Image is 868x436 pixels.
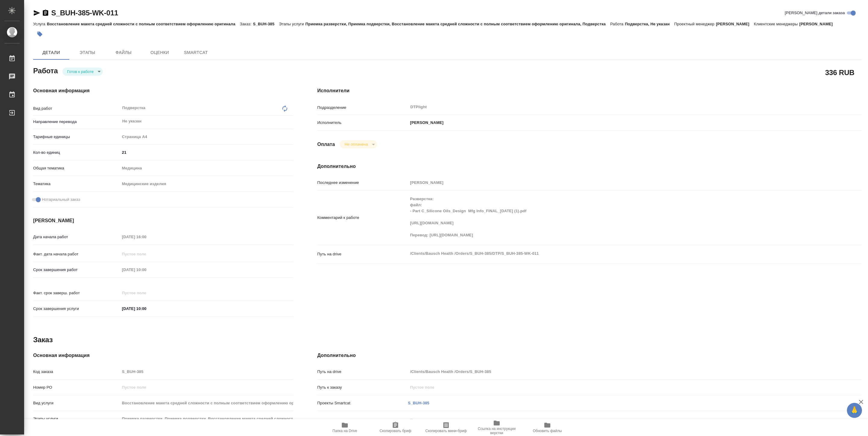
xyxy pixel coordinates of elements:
h2: 336 RUB [825,67,854,77]
input: Пустое поле [120,289,173,297]
h4: Основная информация [33,352,293,359]
span: Нотариальный заказ [42,197,80,203]
button: Скопировать ссылку для ЯМессенджера [33,9,40,17]
input: Пустое поле [408,383,816,392]
a: S_BUH-385 [408,401,429,405]
h4: Основная информация [33,87,293,94]
span: [PERSON_NAME] детали заказа [785,10,845,16]
input: Пустое поле [120,232,173,241]
p: Путь на drive [317,251,408,257]
p: Последнее изменение [317,180,408,186]
div: Медицинские изделия [120,179,293,189]
button: Обновить файлы [522,419,573,436]
button: Папка на Drive [319,419,370,436]
div: Медицина [120,163,293,173]
p: Направление перевода [33,119,120,125]
span: Скопировать бриф [379,429,411,433]
button: Скопировать бриф [370,419,421,436]
p: Код заказа [33,369,120,375]
h4: Оплата [317,141,335,148]
span: SmartCat [181,49,210,56]
p: Путь на drive [317,369,408,375]
h2: Работа [33,65,58,76]
h4: Дополнительно [317,163,861,170]
span: Папка на Drive [332,429,357,433]
span: Файлы [109,49,138,56]
input: Пустое поле [408,367,816,376]
p: Транслитерация названий [317,418,408,424]
p: Вид услуги [33,400,120,406]
input: Пустое поле [120,250,173,258]
p: Работа [610,22,625,26]
textarea: Разверстка: файл: - Part C_Silicone Oils_Design Mfg Info_FINAL_[DATE] (1).pdf [URL][DOMAIN_NAME] ... [408,194,816,240]
p: Этапы услуги [33,416,120,422]
p: Факт. дата начала работ [33,251,120,257]
p: [PERSON_NAME] [408,120,444,126]
button: Добавить тэг [33,27,46,41]
p: Номер РО [33,384,120,390]
p: [PERSON_NAME] [716,22,754,26]
span: Этапы [73,49,102,56]
h4: Дополнительно [317,352,861,359]
p: Кол-во единиц [33,150,120,156]
p: Общая тематика [33,165,120,171]
p: Услуга [33,22,47,26]
p: Этапы услуги [279,22,306,26]
button: 🙏 [847,403,862,418]
p: Проектный менеджер [674,22,716,26]
span: Скопировать мини-бриф [425,429,467,433]
span: Ссылка на инструкции верстки [475,427,518,435]
p: Подверстка, Не указан [625,22,674,26]
button: Ссылка на инструкции верстки [471,419,522,436]
a: S_BUH-385-WK-011 [51,9,118,17]
p: Срок завершения работ [33,267,120,273]
p: Клиентские менеджеры [754,22,799,26]
p: Тарифные единицы [33,134,120,140]
p: Подразделение [317,105,408,111]
p: Заказ: [240,22,253,26]
div: Готов к работе [340,140,377,148]
button: Не оплачена [343,142,370,147]
div: Готов к работе [62,68,103,76]
p: Восстановление макета средней сложности с полным соответствием оформлению оригинала [47,22,240,26]
p: Дата начала работ [33,234,120,240]
h2: Заказ [33,335,53,345]
input: Пустое поле [120,367,293,376]
p: Проекты Smartcat [317,400,408,406]
input: Пустое поле [120,265,173,274]
input: Пустое поле [120,414,293,423]
div: Страница А4 [120,132,293,142]
button: Готов к работе [65,69,96,74]
p: S_BUH-385 [253,22,279,26]
p: Срок завершения услуги [33,306,120,312]
input: ✎ Введи что-нибудь [120,148,293,157]
p: Тематика [33,181,120,187]
textarea: /Clients/Bausch Health /Orders/S_BUH-385/DTP/S_BUH-385-WK-011 [408,248,816,259]
p: Комментарий к работе [317,215,408,221]
span: Детали [37,49,66,56]
p: Факт. срок заверш. работ [33,290,120,296]
p: Исполнитель [317,120,408,126]
input: Пустое поле [120,383,293,392]
span: 🙏 [849,404,860,417]
span: Оценки [145,49,174,56]
p: Путь к заказу [317,384,408,390]
p: Вид работ [33,106,120,112]
span: Обновить файлы [533,429,562,433]
input: ✎ Введи что-нибудь [120,304,173,313]
button: Скопировать мини-бриф [421,419,471,436]
p: Приемка разверстки, Приемка подверстки, Восстановление макета средней сложности с полным соответс... [305,22,610,26]
h4: [PERSON_NAME] [33,217,293,224]
h4: Исполнители [317,87,861,94]
input: Пустое поле [408,178,816,187]
input: Пустое поле [120,399,293,407]
p: [PERSON_NAME] [799,22,837,26]
button: Скопировать ссылку [42,9,49,17]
